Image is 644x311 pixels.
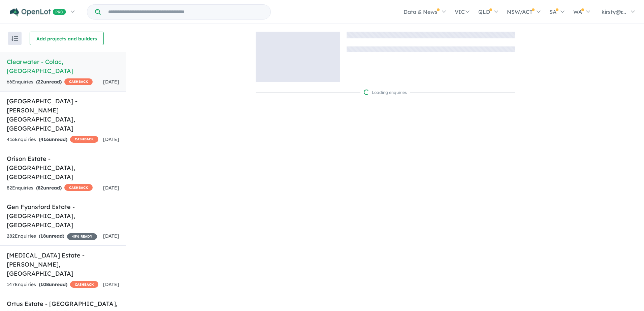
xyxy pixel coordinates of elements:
[38,79,43,85] span: 22
[7,136,98,144] div: 416 Enquir ies
[10,8,66,16] img: Openlot PRO Logo White
[103,185,119,191] span: [DATE]
[7,97,119,133] h5: [GEOGRAPHIC_DATA] - [PERSON_NAME][GEOGRAPHIC_DATA] , [GEOGRAPHIC_DATA]
[7,57,119,75] h5: Clearwater - Colac , [GEOGRAPHIC_DATA]
[64,78,93,85] span: CASHBACK
[103,79,119,85] span: [DATE]
[36,79,62,85] strong: ( unread)
[38,185,43,191] span: 82
[36,185,62,191] strong: ( unread)
[64,184,93,191] span: CASHBACK
[7,154,119,181] h5: Orison Estate - [GEOGRAPHIC_DATA] , [GEOGRAPHIC_DATA]
[70,136,98,143] span: CASHBACK
[7,251,119,278] h5: [MEDICAL_DATA] Estate - [PERSON_NAME] , [GEOGRAPHIC_DATA]
[39,136,67,142] strong: ( unread)
[7,281,98,289] div: 147 Enquir ies
[11,36,18,41] img: sort.svg
[364,89,407,96] div: Loading enquiries
[103,136,119,142] span: [DATE]
[39,281,67,287] strong: ( unread)
[30,32,104,45] button: Add projects and builders
[67,233,97,240] span: 45 % READY
[7,232,97,240] div: 282 Enquir ies
[602,8,626,15] span: kirsty@r...
[39,233,64,239] strong: ( unread)
[103,281,119,287] span: [DATE]
[103,233,119,239] span: [DATE]
[70,281,98,288] span: CASHBACK
[40,136,49,142] span: 416
[40,281,49,287] span: 108
[7,78,93,86] div: 66 Enquir ies
[7,184,93,192] div: 82 Enquir ies
[40,233,46,239] span: 18
[7,202,119,230] h5: Gen Fyansford Estate - [GEOGRAPHIC_DATA] , [GEOGRAPHIC_DATA]
[102,5,269,19] input: Try estate name, suburb, builder or developer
